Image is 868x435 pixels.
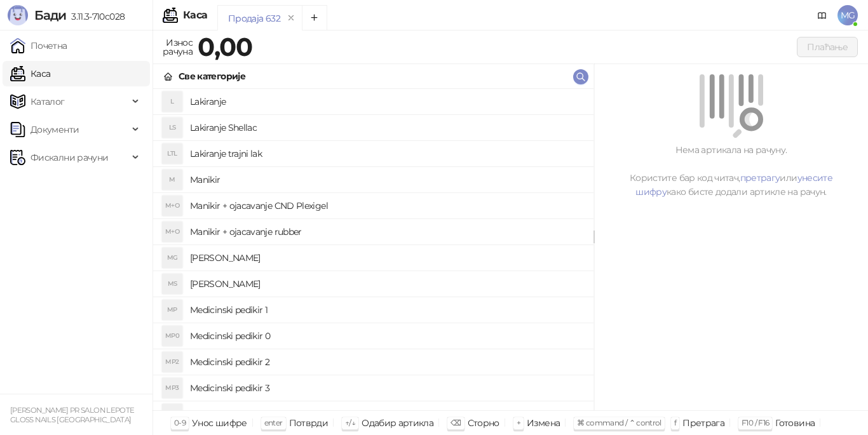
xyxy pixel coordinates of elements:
[289,415,329,431] div: Потврди
[190,91,583,112] h4: Lakiranje
[10,33,67,58] a: Почетна
[190,117,583,138] h4: Lakiranje Shellac
[31,117,79,142] span: Документи
[192,415,247,431] div: Унос шифре
[162,170,182,190] div: M
[31,89,65,114] span: Каталог
[527,415,560,431] div: Измена
[577,418,661,427] span: ⌘ command / ⌃ control
[362,415,433,431] div: Одабир артикла
[190,222,583,242] h4: Manikir + ojacavanje rubber
[162,144,182,164] div: LTL
[34,8,66,23] span: Бади
[674,418,676,427] span: f
[190,170,583,190] h4: Manikir
[190,274,583,294] h4: [PERSON_NAME]
[174,418,186,427] span: 0-9
[162,326,182,346] div: MP0
[190,300,583,320] h4: Medicinski pedikir 1
[302,5,327,30] button: Add tab
[162,117,182,138] div: LS
[31,145,108,170] span: Фискални рачуни
[162,91,182,112] div: L
[451,418,461,427] span: ⌫
[162,222,182,242] div: M+O
[10,61,50,86] a: Каса
[162,352,182,372] div: MP2
[190,378,583,398] h4: Medicinski pedikir 3
[742,418,769,427] span: F10 / F16
[162,378,182,398] div: MP3
[190,248,583,268] h4: [PERSON_NAME]
[183,10,207,20] div: Каса
[468,415,499,431] div: Сторно
[797,37,858,57] button: Плаћање
[10,406,134,424] small: [PERSON_NAME] PR SALON LEPOTE GLOSS NAILS [GEOGRAPHIC_DATA]
[190,326,583,346] h4: Medicinski pedikir 0
[264,418,283,427] span: enter
[228,11,280,25] div: Продаја 632
[179,69,245,83] div: Све категорије
[345,418,355,427] span: ↑/↓
[66,11,125,22] span: 3.11.3-710c028
[198,31,252,62] strong: 0,00
[162,248,182,268] div: MG
[190,352,583,372] h4: Medicinski pedikir 2
[740,172,780,184] a: претрагу
[283,13,299,23] button: remove
[190,196,583,216] h4: Manikir + ojacavanje CND Plexigel
[682,415,724,431] div: Претрага
[162,300,182,320] div: MP
[812,5,832,25] a: Документација
[162,274,182,294] div: MS
[153,89,593,410] div: grid
[190,404,583,424] h4: Pedikir
[160,34,195,60] div: Износ рачуна
[162,196,182,216] div: M+O
[517,418,520,427] span: +
[609,143,853,199] div: Нема артикала на рачуну. Користите бар код читач, или како бисте додали артикле на рачун.
[8,5,28,25] img: Logo
[775,415,815,431] div: Готовина
[190,144,583,164] h4: Lakiranje trajni lak
[162,404,182,424] div: P
[837,5,858,25] span: MG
